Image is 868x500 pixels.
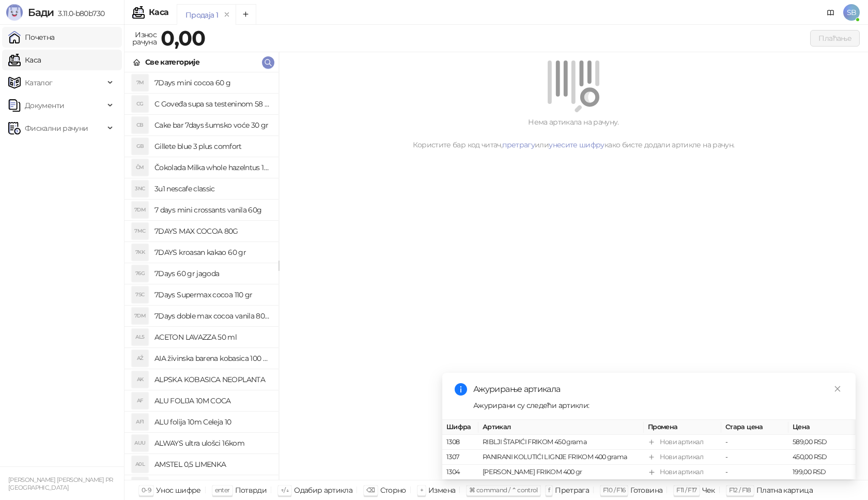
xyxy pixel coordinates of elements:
[236,4,256,25] button: Add tab
[660,467,703,477] div: Нови артикал
[130,28,159,49] div: Износ рачуна
[469,486,538,494] span: ⌘ command / ⌃ control
[428,483,455,497] div: Измена
[291,116,856,150] div: Нема артикала на рачуну. Користите бар код читач, или како бисте додали артикле на рачун.
[154,456,270,473] h4: AMSTEL 0,5 LIMENKA
[6,4,23,21] img: Logo
[161,25,205,51] strong: 0,00
[54,9,104,18] span: 3.11.0-b80b730
[832,383,843,395] a: Close
[442,435,478,450] td: 1308
[442,450,478,465] td: 1307
[380,483,406,497] div: Сторно
[154,350,270,367] h4: AIA živinska barena kobasica 100 gr
[473,383,843,396] div: Ажурирање артикала
[132,392,148,409] div: AF
[281,486,289,494] span: ↑/↓
[25,118,88,139] span: Фискални рачуни
[154,265,270,282] h4: 7Days 60 gr jagoda
[132,117,148,133] div: CB
[788,450,856,465] td: 450,00 RSD
[823,4,839,21] a: Документација
[702,483,715,497] div: Чек
[132,414,148,430] div: AF1
[132,435,148,451] div: AUU
[142,486,151,494] span: 0-9
[185,9,218,21] div: Продаја 1
[132,456,148,473] div: A0L
[132,74,148,91] div: 7M
[810,30,860,47] button: Плаћање
[154,477,270,494] h4: AQUA VIVA 1.5 KNJAZ-/6/-----------------
[156,483,201,497] div: Унос шифре
[154,308,270,324] h4: 7Days doble max cocoa vanila 80 gr
[294,483,352,497] div: Одабир артикла
[132,371,148,388] div: AK
[132,223,148,239] div: 7MC
[548,486,550,494] span: f
[603,486,625,494] span: F10 / F16
[154,96,270,112] h4: C Goveđa supa sa testeninom 58 grama
[132,244,148,261] div: 7KK
[132,138,148,155] div: GB
[154,117,270,133] h4: Cake bar 7days šumsko voće 30 gr
[843,4,860,21] span: SB
[676,486,696,494] span: F11 / F17
[478,420,644,435] th: Артикал
[366,486,375,494] span: ⌫
[149,8,168,17] div: Каса
[154,180,270,197] h4: 3u1 nescafe classic
[235,483,267,497] div: Потврди
[154,74,270,91] h4: 7Days mini cocoa 60 g
[721,435,788,450] td: -
[132,159,148,176] div: ČM
[154,435,270,451] h4: ALWAYS ultra ulošci 16kom
[756,483,813,497] div: Платна картица
[644,420,721,435] th: Промена
[660,452,703,462] div: Нови артикал
[788,435,856,450] td: 589,00 RSD
[220,10,234,19] button: remove
[630,483,662,497] div: Готовина
[154,329,270,345] h4: ACETON LAVAZZA 50 ml
[154,138,270,155] h4: Gillete blue 3 plus comfort
[25,72,53,93] span: Каталог
[132,96,148,112] div: CG
[132,350,148,367] div: AŽ
[442,420,478,435] th: Шифра
[420,486,423,494] span: +
[721,465,788,480] td: -
[8,27,55,48] a: Почетна
[132,329,148,345] div: AL5
[154,159,270,176] h4: Čokolada Milka whole hazelntus 100 gr
[145,56,199,68] div: Све категорије
[154,223,270,239] h4: 7DAYS MAX COCOA 80G
[788,465,856,480] td: 199,00 RSD
[8,476,113,491] small: [PERSON_NAME] [PERSON_NAME] PR [GEOGRAPHIC_DATA]
[729,486,751,494] span: F12 / F18
[455,383,467,396] span: info-circle
[154,414,270,430] h4: ALU folija 10m Celeja 10
[132,180,148,197] div: 3NC
[721,420,788,435] th: Стара цена
[132,308,148,324] div: 7DM
[473,400,843,411] div: Ажурирани су следећи артикли:
[8,50,41,70] a: Каса
[478,465,644,480] td: [PERSON_NAME] FRIKOM 400 gr
[215,486,230,494] span: enter
[154,202,270,218] h4: 7 days mini crossants vanila 60g
[721,450,788,465] td: -
[154,392,270,409] h4: ALU FOLIJA 10M COCA
[555,483,589,497] div: Претрага
[154,244,270,261] h4: 7DAYS kroasan kakao 60 gr
[478,435,644,450] td: RIBLJI ŠTAPIĆI FRIKOM 450 grama
[442,465,478,480] td: 1304
[834,385,841,392] span: close
[478,450,644,465] td: PANIRANI KOLUTIĆI LIGNJE FRIKOM 400 grama
[25,95,64,116] span: Документи
[28,6,54,19] span: Бади
[132,202,148,218] div: 7DM
[660,437,703,447] div: Нови артикал
[788,420,856,435] th: Цена
[154,371,270,388] h4: ALPSKA KOBASICA NEOPLANTA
